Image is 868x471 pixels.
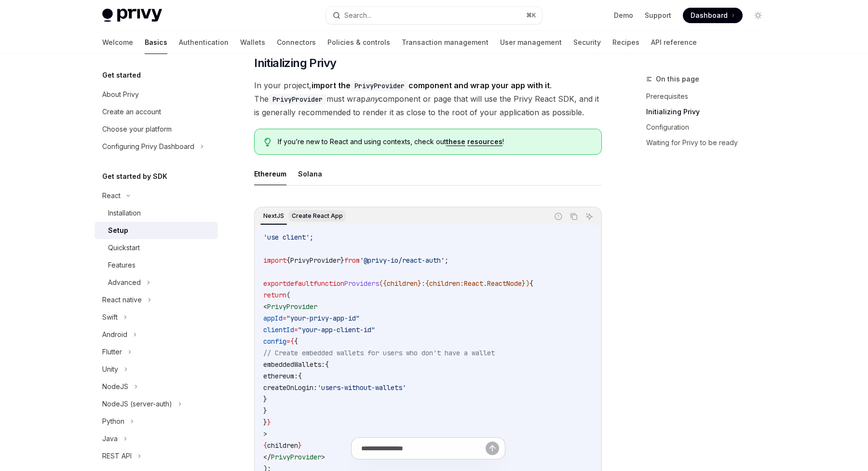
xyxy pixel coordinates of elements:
[102,398,172,410] div: NodeJS (server-auth)
[108,225,128,236] div: Setup
[294,325,298,334] span: =
[310,233,313,242] span: ;
[526,12,536,19] span: ⌘ K
[278,137,592,147] span: If you’re new to React and using contexts, check out !
[360,256,445,265] span: '@privy-io/react-auth'
[290,337,294,346] span: {
[529,279,533,288] span: {
[344,256,360,265] span: from
[646,89,773,104] a: Prerequisites
[269,94,326,105] code: PrivyProvider
[568,210,580,223] button: Copy the contents from the code block
[646,135,773,150] a: Waiting for Privy to be ready
[646,104,773,120] a: Initializing Privy
[486,442,499,455] button: Send message
[263,430,267,438] span: >
[387,279,418,288] span: children
[340,256,344,265] span: }
[290,256,340,265] span: PrivyProvider
[573,31,601,54] a: Security
[298,372,302,380] span: {
[298,162,322,185] button: Solana
[263,256,286,265] span: import
[614,11,633,20] a: Demo
[267,302,317,311] span: PrivyProvider
[102,433,118,444] div: Java
[254,55,336,71] span: Initializing Privy
[95,204,218,222] a: Installation
[464,279,483,288] span: React
[402,31,488,54] a: Transaction management
[263,372,298,380] span: ethereum:
[108,259,136,271] div: Features
[286,291,290,299] span: (
[102,123,172,135] div: Choose your platform
[379,279,387,288] span: ({
[312,81,550,90] strong: import the component and wrap your app with it
[294,337,298,346] span: {
[263,395,267,404] span: }
[263,337,286,346] span: config
[327,31,390,54] a: Policies & controls
[95,103,218,121] a: Create an account
[344,10,371,21] div: Search...
[313,279,344,288] span: function
[263,314,283,323] span: appId
[325,360,329,369] span: {
[418,279,421,288] span: }
[446,137,465,146] a: these
[95,121,218,138] a: Choose your platform
[263,406,267,415] span: }
[286,256,290,265] span: {
[646,120,773,135] a: Configuration
[445,256,448,265] span: ;
[366,94,379,104] em: any
[612,31,639,54] a: Recipes
[351,81,408,91] code: PrivyProvider
[263,302,267,311] span: <
[179,31,229,54] a: Authentication
[344,279,379,288] span: Providers
[267,418,271,427] span: }
[263,383,317,392] span: createOnLogin:
[583,210,596,223] button: Ask AI
[487,279,522,288] span: ReactNode
[263,360,325,369] span: embeddedWallets:
[500,31,562,54] a: User management
[283,314,286,323] span: =
[421,279,425,288] span: :
[263,325,294,334] span: clientId
[108,207,141,219] div: Installation
[102,106,161,118] div: Create an account
[102,416,124,427] div: Python
[102,294,142,306] div: React native
[263,349,495,357] span: // Create embedded wallets for users who don't have a wallet
[317,383,406,392] span: 'users-without-wallets'
[102,450,132,462] div: REST API
[254,162,286,185] button: Ethereum
[240,31,265,54] a: Wallets
[645,11,671,20] a: Support
[254,79,602,119] span: In your project, . The must wrap component or page that will use the Privy React SDK, and it is g...
[102,311,118,323] div: Swift
[95,256,218,274] a: Features
[263,418,267,427] span: }
[108,277,141,288] div: Advanced
[263,233,310,242] span: 'use client'
[263,279,286,288] span: export
[102,346,122,358] div: Flutter
[656,73,699,85] span: On this page
[102,69,141,81] h5: Get started
[286,314,360,323] span: "your-privy-app-id"
[326,7,542,24] button: Search...⌘K
[289,210,346,222] div: Create React App
[263,291,286,299] span: return
[691,11,728,20] span: Dashboard
[750,8,766,23] button: Toggle dark mode
[145,31,167,54] a: Basics
[102,190,121,202] div: React
[260,210,287,222] div: NextJS
[95,86,218,103] a: About Privy
[467,137,502,146] a: resources
[102,329,127,340] div: Android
